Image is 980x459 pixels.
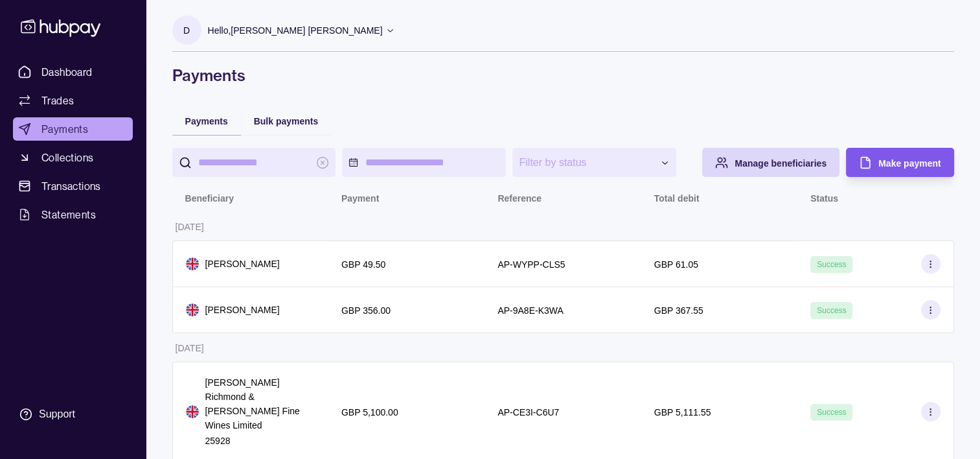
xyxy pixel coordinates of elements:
[176,222,204,232] p: [DATE]
[341,305,391,316] p: GBP 356.00
[654,407,711,418] p: GBP 5,111.55
[41,178,101,194] span: Transactions
[39,407,75,421] div: Support
[817,260,846,269] span: Success
[702,148,839,177] button: Manage beneficiaries
[172,65,954,86] h1: Payments
[183,23,190,38] p: D
[497,193,541,204] p: Reference
[497,259,565,270] p: AP-WYPP-CLS5
[41,150,93,165] span: Collections
[41,64,93,80] span: Dashboard
[41,207,96,222] span: Statements
[185,116,228,126] span: Payments
[817,408,846,417] span: Success
[13,146,133,169] a: Collections
[41,93,74,108] span: Trades
[846,148,953,177] button: Make payment
[13,401,133,428] a: Support
[341,407,398,418] p: GBP 5,100.00
[497,305,563,316] p: AP-9A8E-K3WA
[205,303,280,317] p: [PERSON_NAME]
[13,174,133,198] a: Transactions
[208,23,383,38] p: Hello, [PERSON_NAME] [PERSON_NAME]
[186,405,199,418] img: gb
[735,158,826,169] span: Manage beneficiaries
[205,257,280,271] p: [PERSON_NAME]
[13,60,133,84] a: Dashboard
[205,434,315,448] p: 25928
[198,148,310,177] input: search
[13,117,133,141] a: Payments
[186,303,199,316] img: gb
[13,203,133,226] a: Statements
[341,193,379,204] p: Payment
[205,375,315,432] p: [PERSON_NAME] Richmond & [PERSON_NAME] Fine Wines Limited
[176,343,204,353] p: [DATE]
[13,89,133,112] a: Trades
[254,116,319,126] span: Bulk payments
[878,158,940,169] span: Make payment
[654,259,698,270] p: GBP 61.05
[185,193,234,204] p: Beneficiary
[654,193,700,204] p: Total debit
[810,193,838,204] p: Status
[654,305,703,316] p: GBP 367.55
[186,257,199,270] img: gb
[41,121,88,137] span: Payments
[341,259,385,270] p: GBP 49.50
[497,407,559,418] p: AP-CE3I-C6U7
[817,306,846,315] span: Success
